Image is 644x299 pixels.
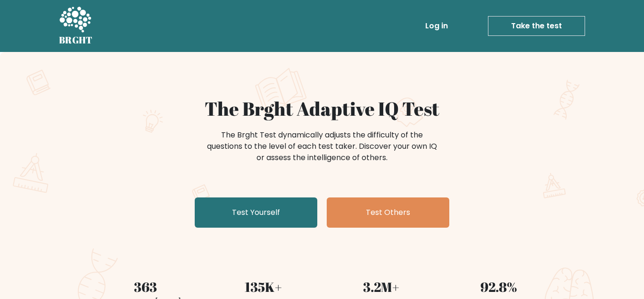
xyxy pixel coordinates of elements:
div: 135K+ [210,277,316,297]
div: 363 [92,277,198,297]
a: Take the test [488,16,585,36]
div: The Brght Test dynamically adjusts the difficulty of the questions to the level of each test take... [204,129,440,163]
div: 92.8% [446,277,552,297]
div: 3.2M+ [328,277,434,297]
a: Log in [421,17,452,35]
a: BRGHT [59,4,93,48]
h5: BRGHT [59,34,93,46]
a: Test Yourself [195,197,317,228]
h1: The Brght Adaptive IQ Test [92,97,552,120]
a: Test Others [327,197,449,228]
